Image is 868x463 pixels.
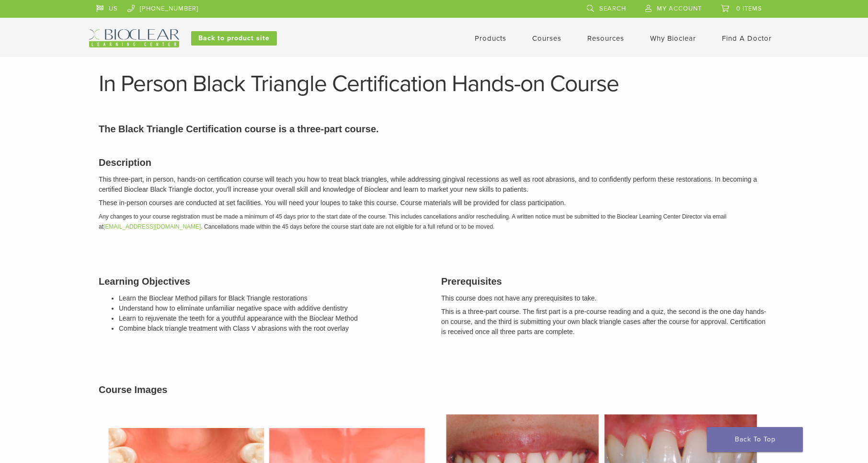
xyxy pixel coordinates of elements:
h1: In Person Black Triangle Certification Hands-on Course [99,72,769,95]
a: [EMAIL_ADDRESS][DOMAIN_NAME] [103,223,201,230]
li: Combine black triangle treatment with Class V abrasions with the root overlay [119,324,427,334]
a: Back to product site [191,31,277,46]
img: Bioclear [89,29,179,47]
p: The Black Triangle Certification course is a three-part course. [99,122,769,136]
a: Find A Doctor [722,34,772,43]
li: Learn the Bioclear Method pillars for Black Triangle restorations [119,293,427,303]
span: Search [599,5,626,12]
a: Products [475,34,506,43]
p: This course does not have any prerequisites to take. [441,293,769,303]
h3: Prerequisites [441,274,769,289]
p: These in-person courses are conducted at set facilities. You will need your loupes to take this c... [99,198,769,208]
em: Any changes to your course registration must be made a minimum of 45 days prior to the start date... [99,213,726,230]
li: Understand how to eliminate unfamiliar negative space with additive dentistry [119,303,427,313]
a: Back To Top [707,427,803,452]
li: Learn to rejuvenate the teeth for a youthful appearance with the Bioclear Method [119,313,427,324]
span: My Account [657,5,702,12]
a: Why Bioclear [650,34,696,43]
a: Resources [587,34,624,43]
p: This three-part, in person, hands-on certification course will teach you how to treat black trian... [99,174,769,195]
h3: Description [99,155,769,170]
h3: Learning Objectives [99,274,427,289]
a: Courses [532,34,561,43]
h3: Course Images [99,382,769,397]
p: This is a three-part course. The first part is a pre-course reading and a quiz, the second is the... [441,307,769,337]
span: 0 items [736,5,762,12]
